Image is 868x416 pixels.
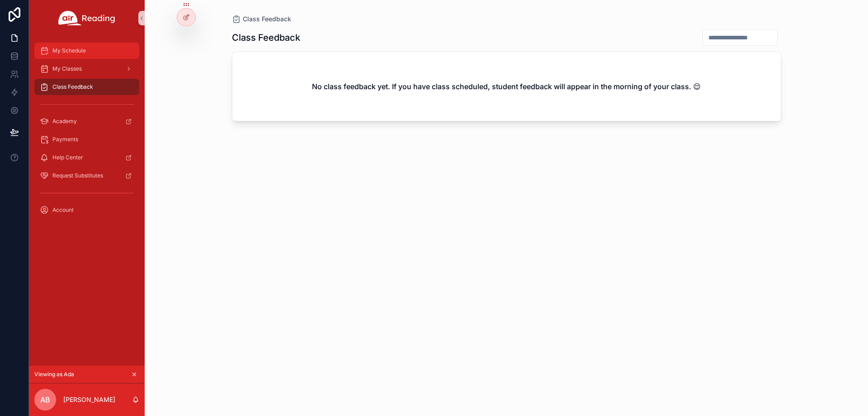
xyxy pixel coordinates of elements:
[34,79,139,95] a: Class Feedback
[34,202,139,218] a: Account
[63,395,115,404] p: [PERSON_NAME]
[52,47,86,54] span: My Schedule
[29,36,145,230] div: scrollable content
[40,394,50,405] span: AB
[34,167,139,184] a: Request Substitutes
[34,149,139,166] a: Help Center
[34,61,139,77] a: My Classes
[34,43,139,59] a: My Schedule
[34,113,139,129] a: Academy
[34,371,74,378] span: Viewing as Ada
[52,83,93,91] span: Class Feedback
[52,65,82,72] span: My Classes
[52,154,83,161] span: Help Center
[243,14,291,24] span: Class Feedback
[52,136,78,143] span: Payments
[232,31,300,44] h1: Class Feedback
[232,14,291,24] a: Class Feedback
[34,131,139,148] a: Payments
[52,118,77,125] span: Academy
[312,81,701,92] h2: No class feedback yet. If you have class scheduled, student feedback will appear in the morning o...
[52,206,74,214] span: Account
[58,11,115,25] img: App logo
[52,172,103,179] span: Request Substitutes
